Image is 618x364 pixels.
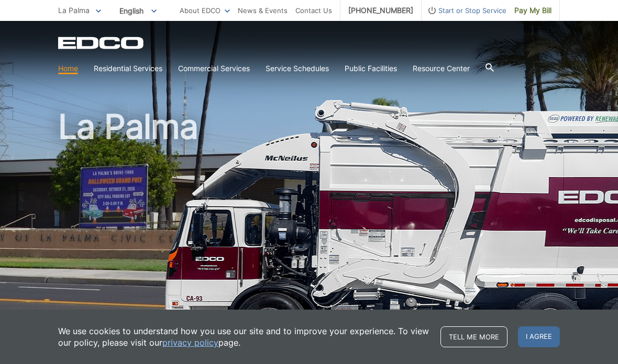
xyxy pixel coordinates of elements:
a: Resource Center [413,63,470,74]
h1: La Palma [58,110,560,339]
a: privacy policy [162,337,218,348]
a: About EDCO [180,5,230,16]
span: La Palma [58,6,90,15]
p: We use cookies to understand how you use our site and to improve your experience. To view our pol... [58,325,430,348]
span: I agree [518,326,560,347]
a: Contact Us [295,5,332,16]
span: Pay My Bill [514,5,551,16]
span: English [112,2,164,19]
a: Commercial Services [178,63,250,74]
a: Residential Services [94,63,162,74]
a: Service Schedules [266,63,329,74]
a: Home [58,63,78,74]
a: EDCD logo. Return to the homepage. [58,37,145,49]
a: News & Events [238,5,288,16]
a: Public Facilities [345,63,397,74]
a: Tell me more [440,326,507,347]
